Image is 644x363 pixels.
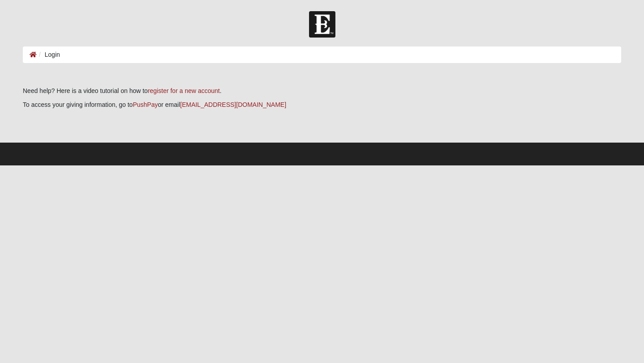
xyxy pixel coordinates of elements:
[148,87,220,94] a: register for a new account
[23,100,621,110] p: To access your giving information, go to or email
[37,50,60,59] li: Login
[180,101,286,108] a: [EMAIL_ADDRESS][DOMAIN_NAME]
[23,86,621,96] p: Need help? Here is a video tutorial on how to .
[133,101,158,108] a: PushPay
[309,11,335,38] img: Church of Eleven22 Logo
